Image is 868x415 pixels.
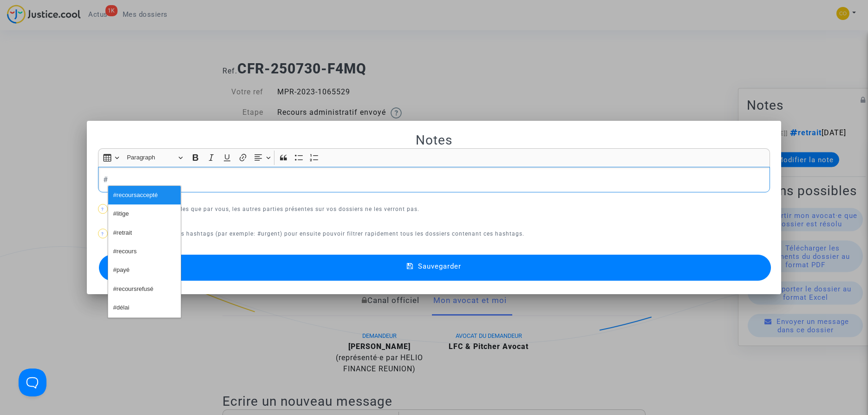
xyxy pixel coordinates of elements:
span: ? [101,231,104,237]
p: Vous pouvez utiliser des hashtags (par exemple: #urgent) pour ensuite pouvoir filtrer rapidement ... [98,228,770,240]
span: #recours [113,245,137,258]
p: Ces notes ne sont visibles que par vous, les autres parties présentes sur vos dossiers ne les ver... [98,204,770,215]
p: # [103,174,765,185]
span: Sauvegarder [418,262,461,270]
button: Sauvegarder [99,255,771,281]
div: Editor toolbar [98,148,770,166]
span: ? [101,207,104,212]
button: Paragraph [123,151,187,165]
span: #recoursrefusé [113,283,154,296]
div: Rich Text Editor, main [98,167,770,193]
span: #litige [113,207,129,221]
iframe: Help Scout Beacon - Open [19,369,46,396]
span: #retrait [113,226,132,240]
span: #payé [113,263,130,277]
span: #délai [113,301,130,315]
span: Paragraph [127,152,175,163]
span: #recoursaccepté [113,189,158,202]
h2: Notes [98,132,770,148]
